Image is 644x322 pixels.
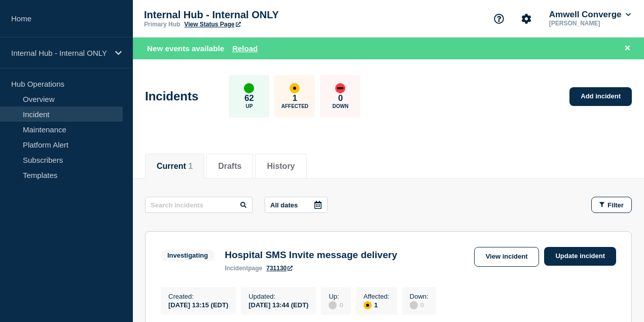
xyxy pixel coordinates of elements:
[244,93,254,103] p: 62
[488,8,510,29] button: Support
[547,10,633,20] button: Amwell Converge
[144,21,180,28] p: Primary Hub
[335,83,345,93] div: down
[161,249,214,261] span: Investigating
[364,300,389,309] div: 1
[270,201,298,209] p: All dates
[281,103,308,109] p: Affected
[329,293,343,300] p: Up :
[157,162,193,171] button: Current 1
[248,293,308,300] p: Updated :
[338,93,343,103] p: 0
[265,197,328,213] button: All dates
[329,300,343,309] div: 0
[168,293,228,300] p: Created :
[544,247,616,266] a: Update incident
[293,93,297,103] p: 1
[410,301,418,309] div: disabled
[547,20,633,27] p: [PERSON_NAME]
[410,300,428,309] div: 0
[329,301,337,309] div: disabled
[188,162,193,170] span: 1
[248,300,308,309] div: [DATE] 13:44 (EDT)
[145,89,198,103] h1: Incidents
[225,265,248,272] span: incident
[516,8,537,29] button: Account settings
[184,21,240,28] a: View Status Page
[147,44,224,53] span: New events available
[267,162,295,171] button: History
[225,249,397,261] h3: Hospital SMS Invite message delivery
[11,49,109,57] p: Internal Hub - Internal ONLY
[232,44,258,53] button: Reload
[225,265,262,272] p: page
[591,197,632,213] button: Filter
[244,83,254,93] div: up
[410,293,428,300] p: Down :
[474,247,540,267] a: View incident
[569,87,632,106] a: Add incident
[333,103,349,109] p: Down
[245,103,253,109] p: Up
[364,293,389,300] p: Affected :
[290,83,300,93] div: affected
[218,162,241,171] button: Drafts
[144,9,347,21] p: Internal Hub - Internal ONLY
[168,300,228,309] div: [DATE] 13:15 (EDT)
[607,201,624,209] span: Filter
[145,197,253,213] input: Search incidents
[266,265,293,272] a: 731130
[364,301,372,309] div: affected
